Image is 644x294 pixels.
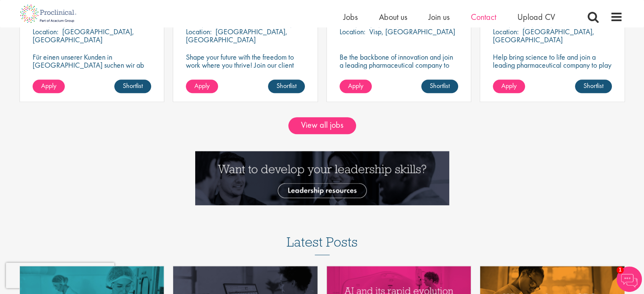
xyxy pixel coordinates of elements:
[195,173,449,181] a: Want to develop your leadership skills? See our Leadership Resources
[186,53,305,85] p: Shape your future with the freedom to work where you thrive! Join our client with this Director p...
[268,80,305,93] a: Shortlist
[33,80,65,93] a: Apply
[41,81,56,90] span: Apply
[616,267,642,292] img: Chatbot
[114,80,151,93] a: Shortlist
[33,27,134,44] p: [GEOGRAPHIC_DATA], [GEOGRAPHIC_DATA]
[428,11,450,22] a: Join us
[340,80,372,93] a: Apply
[348,81,363,90] span: Apply
[501,81,517,90] span: Apply
[195,151,449,205] img: Want to develop your leadership skills? See our Leadership Resources
[186,27,287,44] p: [GEOGRAPHIC_DATA], [GEOGRAPHIC_DATA]
[493,27,519,36] span: Location:
[186,80,218,93] a: Apply
[493,80,525,93] a: Apply
[379,11,407,22] a: About us
[369,27,455,36] p: Visp, [GEOGRAPHIC_DATA]
[287,235,358,255] h3: Latest Posts
[33,53,152,93] p: Für einen unserer Kunden in [GEOGRAPHIC_DATA] suchen wir ab sofort einen Entwicklungsingenieur Ku...
[288,117,356,134] a: View all jobs
[575,80,612,93] a: Shortlist
[343,11,358,22] a: Jobs
[421,80,458,93] a: Shortlist
[340,27,365,36] span: Location:
[493,53,612,93] p: Help bring science to life and join a leading pharmaceutical company to play a key role in delive...
[493,27,594,44] p: [GEOGRAPHIC_DATA], [GEOGRAPHIC_DATA]
[194,81,210,90] span: Apply
[616,267,624,274] span: 1
[471,11,496,22] a: Contact
[6,263,114,288] iframe: reCAPTCHA
[33,27,58,36] span: Location:
[517,11,555,22] a: Upload CV
[340,53,459,85] p: Be the backbone of innovation and join a leading pharmaceutical company to help keep life-changin...
[186,27,212,36] span: Location:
